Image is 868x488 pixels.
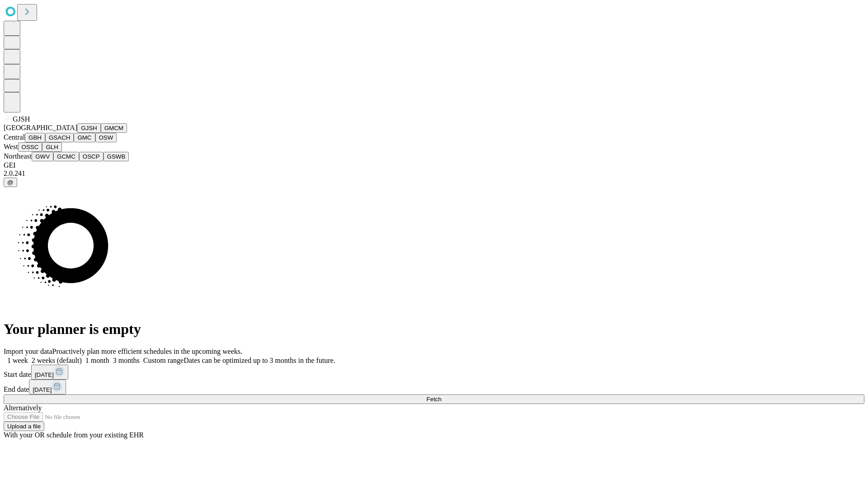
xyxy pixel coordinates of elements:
[4,422,44,431] button: Upload a file
[52,347,242,355] span: Proactively plan more efficient schedules in the upcoming weeks.
[4,161,864,169] div: GEI
[426,396,441,403] span: Fetch
[4,380,864,394] div: End date
[42,142,61,152] button: GLH
[4,347,52,355] span: Import your data
[113,357,140,364] span: 3 months
[45,133,74,142] button: GSACH
[4,394,864,404] button: Fetch
[32,152,53,161] button: GWV
[4,152,32,160] span: Northeast
[7,357,28,364] span: 1 week
[33,386,52,393] span: [DATE]
[4,431,144,439] span: With your OR schedule from your existing EHR
[13,115,30,123] span: GJSH
[104,152,129,161] button: GSWB
[4,124,77,131] span: [GEOGRAPHIC_DATA]
[4,178,17,187] button: @
[35,371,54,378] span: [DATE]
[53,152,79,161] button: GCMC
[74,133,95,142] button: GMC
[4,365,864,380] div: Start date
[25,133,45,142] button: GBH
[184,357,335,364] span: Dates can be optimized up to 3 months in the future.
[4,143,18,150] span: West
[7,179,14,186] span: @
[4,169,864,178] div: 2.0.241
[31,365,68,380] button: [DATE]
[4,404,42,412] span: Alternatively
[4,321,864,338] h1: Your planner is empty
[85,357,109,364] span: 1 month
[95,133,117,142] button: OSW
[77,123,101,133] button: GJSH
[18,142,42,152] button: OSSC
[143,357,184,364] span: Custom range
[79,152,104,161] button: OSCP
[32,357,82,364] span: 2 weeks (default)
[29,380,66,394] button: [DATE]
[4,133,25,141] span: Central
[101,123,127,133] button: GMCM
